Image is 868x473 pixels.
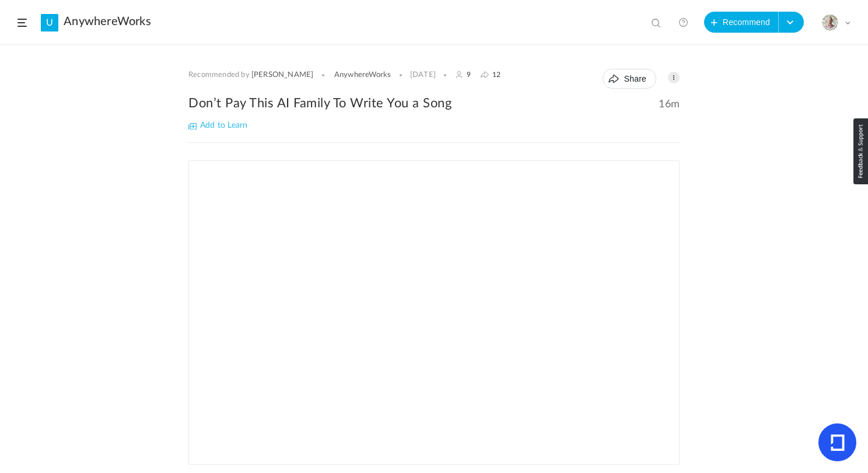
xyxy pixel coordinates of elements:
[492,71,501,79] span: 12
[410,71,436,80] div: [DATE]
[603,69,656,89] button: Share
[64,15,151,29] a: AnywhereWorks
[188,121,247,129] span: Add to Learn
[189,161,679,464] iframe: YouTube video player
[853,118,868,184] img: loop_feedback_btn.png
[822,15,838,31] img: julia-s-version-gybnm-profile-picture-frame-2024-template-16.png
[704,12,779,33] button: Recommend
[334,71,391,80] a: AnywhereWorks
[251,71,314,80] a: [PERSON_NAME]
[188,71,250,80] span: Recommended by
[624,74,646,83] span: Share
[659,98,680,111] span: 16m
[41,14,58,31] a: U
[467,71,471,79] span: 9
[188,94,680,112] h2: Don’t Pay This AI Family To Write You a Song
